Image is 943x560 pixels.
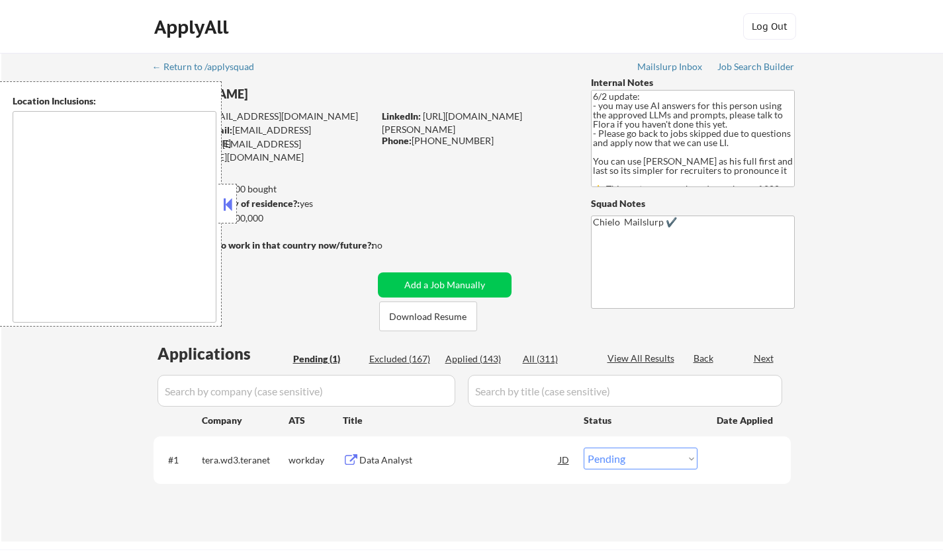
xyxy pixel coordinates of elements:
div: JD [558,448,571,471]
div: [PHONE_NUMBER] [382,134,569,147]
div: Applications [157,346,289,362]
a: ← Return to /applysquad [152,61,267,75]
div: ApplyAll [154,16,232,38]
div: [EMAIL_ADDRESS][PERSON_NAME][DOMAIN_NAME] [154,138,373,163]
div: [EMAIL_ADDRESS][DOMAIN_NAME] [154,124,373,149]
div: Title [343,414,571,427]
div: ← Return to /applysquad [152,62,267,71]
div: Data Analyst [359,454,559,467]
div: Back [694,352,715,365]
div: [PERSON_NAME] [154,86,426,102]
div: Pending (1) [293,352,359,366]
div: ATS [289,414,343,427]
div: $100,000 [153,212,373,225]
strong: Phone: [382,135,412,146]
div: Excluded (167) [369,352,435,366]
div: Mailslurp Inbox [637,62,703,71]
button: Log Out [743,13,796,40]
div: workday [289,454,343,467]
div: no [372,239,410,252]
div: Status [584,408,697,432]
div: All (311) [523,352,589,366]
strong: LinkedIn: [382,110,421,122]
div: Date Applied [717,414,775,427]
div: Company [202,414,289,427]
div: 143 sent / 200 bought [153,182,373,196]
a: Mailslurp Inbox [637,61,703,75]
div: Next [754,352,775,365]
div: View All Results [607,352,678,365]
div: Internal Notes [591,76,795,89]
a: [URL][DOMAIN_NAME][PERSON_NAME] [382,110,522,135]
button: Add a Job Manually [378,272,512,298]
strong: Will need Visa to work in that country now/future?: [154,239,374,251]
div: Job Search Builder [717,62,795,71]
div: Location Inclusions: [13,95,216,108]
div: Squad Notes [591,197,795,210]
button: Download Resume [379,301,477,331]
div: Applied (143) [445,352,512,366]
input: Search by company (case sensitive) [157,375,455,407]
div: tera.wd3.teranet [202,454,289,467]
div: [EMAIL_ADDRESS][DOMAIN_NAME] [154,110,373,123]
div: yes [153,197,369,210]
div: #1 [168,454,191,467]
input: Search by title (case sensitive) [468,375,782,407]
